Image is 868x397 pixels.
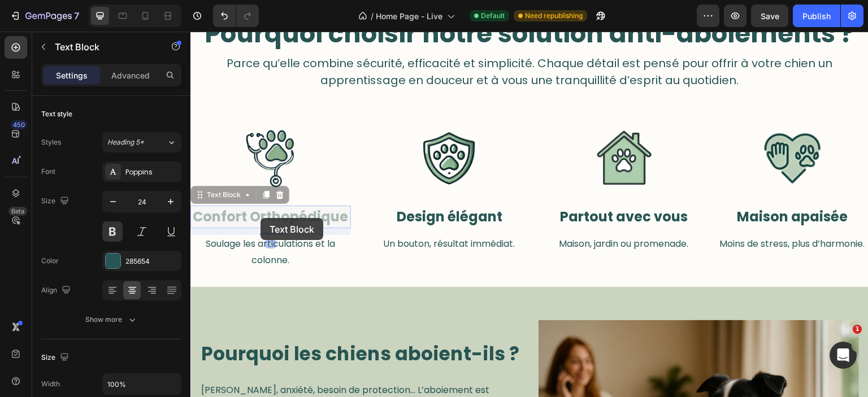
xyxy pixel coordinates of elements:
[227,94,291,158] img: [object Object]
[41,137,61,147] div: Styles
[180,204,338,221] p: Un bouton, résultat immédiat.
[107,137,144,147] span: Heading 5*
[371,10,374,22] span: /
[830,342,857,369] iframe: Intercom live chat
[5,5,84,27] button: 7
[370,176,497,194] strong: Partout avec vous
[402,94,466,158] img: [object Object]
[213,5,259,27] div: Undo/Redo
[853,325,862,334] span: 1
[761,11,779,21] span: Save
[546,176,657,194] strong: Maison apaisée
[125,256,179,267] div: 285654
[55,40,151,54] p: Text Block
[41,350,71,365] div: Size
[1,204,159,237] p: Soulage les articulations et la colonne.
[8,207,27,216] div: Beta
[793,5,840,27] button: Publish
[49,94,112,158] img: [object Object]
[376,10,442,22] span: Home Page - Live
[41,283,73,298] div: Align
[41,379,60,389] div: Width
[358,204,509,221] p: Maison, jardin ou promenade.
[3,176,158,194] strong: Confort Orthopédique
[14,158,53,168] div: Text Block
[74,9,79,23] p: 7
[11,120,27,129] div: 450
[103,374,181,394] input: Auto
[527,204,677,221] p: Moins de stress, plus d’harmonie.
[525,11,583,21] span: Need republishing
[125,167,179,177] div: Poppins
[41,194,71,209] div: Size
[41,167,55,177] div: Font
[802,10,831,22] div: Publish
[190,32,868,397] iframe: Design area
[206,176,312,194] strong: Design élégant
[751,5,788,27] button: Save
[570,94,634,158] img: [object Object]
[102,132,181,152] button: Heading 5*
[41,109,72,119] div: Text style
[85,314,138,325] div: Show more
[111,69,150,81] p: Advanced
[11,309,329,335] strong: Pourquoi les chiens aboient-ils ?
[179,174,339,197] div: Rich Text Editor. Editing area: main
[41,309,181,330] button: Show more
[56,69,88,81] p: Settings
[41,256,59,266] div: Color
[481,11,505,21] span: Default
[36,24,642,56] span: Parce qu’elle combine sécurité, efficacité et simplicité. Chaque détail est pensé pour offrir à v...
